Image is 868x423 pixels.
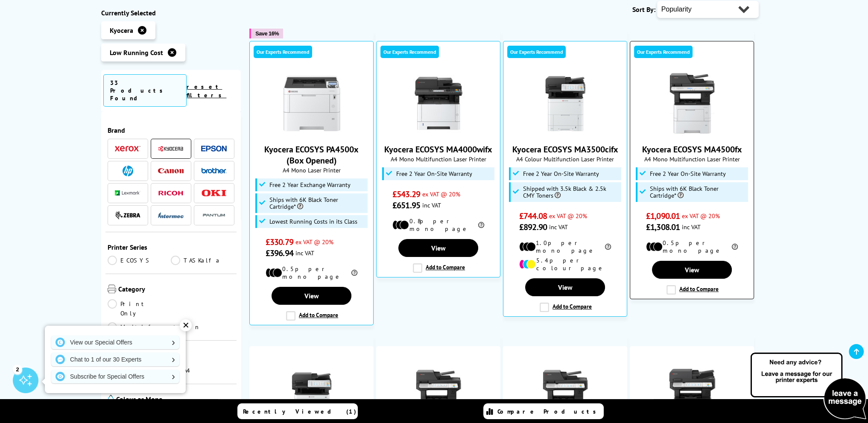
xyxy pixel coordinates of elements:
[243,408,357,415] span: Recently Viewed (1)
[392,217,484,233] li: 0.8p per mono page
[519,239,611,254] li: 1.0p per mono page
[108,395,114,403] img: Colour or Mono
[108,243,235,251] span: Printer Series
[533,128,597,137] a: Kyocera ECOSYS MA3500cifx
[384,144,492,155] a: Kyocera ECOSYS MA4000wifx
[406,128,471,137] a: Kyocera ECOSYS MA4000wifx
[110,26,133,35] span: Kyocera
[269,196,366,210] span: Ships with 6K Black Toner Cartridge*
[650,185,746,199] span: Ships with 6K Black Toner Cartridge*
[646,222,680,233] span: £1,308.01
[422,201,441,209] span: inc VAT
[116,395,235,405] span: Colour or Mono
[266,265,357,280] li: 0.5p per mono page
[497,408,601,415] span: Compare Products
[101,9,241,17] div: Currently Selected
[158,168,184,174] img: Canon
[525,278,605,296] a: View
[666,285,719,295] label: Add to Compare
[682,212,720,220] span: ex VAT @ 20%
[646,210,680,222] span: £1,090.01
[398,239,478,257] a: View
[280,71,344,135] img: Kyocera ECOSYS PA4500x (Box Opened)
[110,48,163,57] span: Low Running Cost
[392,200,420,211] span: £651.95
[519,257,611,272] li: 5.4p per colour page
[115,210,140,221] a: Zebra
[201,166,227,176] a: Brother
[115,146,140,152] img: Xerox
[632,5,655,14] span: Sort By:
[523,185,620,199] span: Shipped with 3.5k Black & 2.5k CMY Toners
[51,353,179,366] a: Chat to 1 of our 30 Experts
[380,46,439,58] div: Our Experts Recommend
[266,248,293,259] span: £396.94
[51,370,179,383] a: Subscribe for Special Offers
[634,155,749,163] span: A4 Mono Multifunction Laser Printer
[642,144,742,155] a: Kyocera ECOSYS MA4500fx
[108,299,171,318] a: Print Only
[115,166,140,176] a: HP
[115,143,140,154] a: Xerox
[286,311,338,321] label: Add to Compare
[519,222,547,233] span: £892.90
[201,190,227,197] img: OKI
[158,191,184,195] img: Ricoh
[171,366,234,375] a: A4
[201,188,227,198] a: OKI
[201,210,227,221] img: Pantum
[646,239,738,254] li: 0.5p per mono page
[13,365,22,374] div: 2
[201,143,227,154] a: Epson
[682,223,701,231] span: inc VAT
[201,168,227,174] img: Brother
[406,71,471,135] img: Kyocera ECOSYS MA4000wifx
[158,188,184,198] a: Ricoh
[108,126,235,134] span: Brand
[650,170,726,177] span: Free 2 Year On-Site Warranty
[264,144,359,166] a: Kyocera ECOSYS PA4500x (Box Opened)
[254,46,312,58] div: Our Experts Recommend
[158,166,184,176] a: Canon
[533,71,597,135] img: Kyocera ECOSYS MA3500cifx
[549,212,587,220] span: ex VAT @ 20%
[158,213,184,219] img: Intermec
[507,46,566,58] div: Our Experts Recommend
[634,46,693,58] div: Our Experts Recommend
[396,170,472,177] span: Free 2 Year On-Site Warranty
[180,319,192,331] div: ✕
[201,210,227,221] a: Pantum
[187,83,226,99] a: reset filters
[103,74,187,107] span: 33 Products Found
[269,181,351,188] span: Free 2 Year Exchange Warranty
[549,223,568,231] span: inc VAT
[158,210,184,221] a: Intermec
[512,144,618,155] a: Kyocera ECOSYS MA3500cifx
[748,351,868,421] img: Open Live Chat window
[392,189,420,200] span: £543.29
[115,211,140,220] img: Zebra
[158,146,184,152] img: Kyocera
[201,146,227,152] img: Epson
[540,303,592,312] label: Add to Compare
[237,403,358,419] a: Recently Viewed (1)
[115,188,140,198] a: Lexmark
[272,287,351,305] a: View
[652,261,731,279] a: View
[523,170,599,177] span: Free 2 Year On-Site Warranty
[123,166,133,176] img: HP
[269,218,357,225] span: Lowest Running Costs in its Class
[295,249,314,257] span: inc VAT
[295,238,333,246] span: ex VAT @ 20%
[51,335,179,349] a: View our Special Offers
[108,256,171,265] a: ECOSYS
[158,143,184,154] a: Kyocera
[254,166,369,174] span: A4 Mono Laser Printer
[115,191,140,196] img: Lexmark
[280,128,344,137] a: Kyocera ECOSYS PA4500x (Box Opened)
[108,285,116,293] img: Category
[660,128,724,137] a: Kyocera ECOSYS MA4500fx
[381,155,496,163] span: A4 Mono Multifunction Laser Printer
[171,256,234,265] a: TASKalfa
[508,155,623,163] span: A4 Colour Multifunction Laser Printer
